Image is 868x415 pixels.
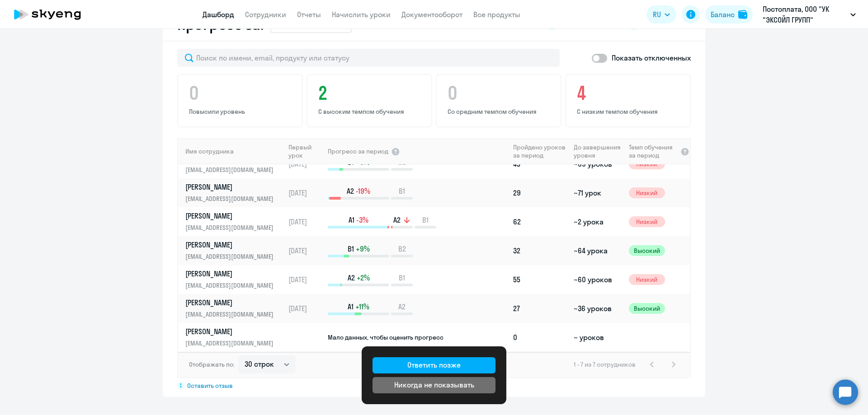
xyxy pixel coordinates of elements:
[332,10,391,19] a: Начислить уроки
[185,338,278,348] p: [EMAIL_ADDRESS][DOMAIN_NAME]
[473,10,520,19] a: Все продукты
[570,294,625,323] td: ~36 уроков
[328,333,443,341] span: Мало данных, чтобы оценить прогресс
[347,186,354,196] span: A2
[646,5,676,23] button: RU
[185,223,278,233] p: [EMAIL_ADDRESS][DOMAIN_NAME]
[355,302,369,312] span: +11%
[401,10,462,19] a: Документооборот
[763,4,847,25] p: Постоплата, ООО "УК "ЭКСОЙЛ ГРУПП"
[185,298,278,308] p: [PERSON_NAME]
[758,4,860,25] button: Постоплата, ООО "УК "ЭКСОЙЛ ГРУПП"
[629,216,665,227] span: Низкий
[187,382,233,390] span: Оставить отзыв
[356,186,370,196] span: -19%
[629,245,665,256] span: Высокий
[509,178,570,207] td: 29
[509,207,570,236] td: 62
[318,82,423,104] h4: 2
[185,182,284,204] a: [PERSON_NAME][EMAIL_ADDRESS][DOMAIN_NAME]
[297,10,321,19] a: Отчеты
[185,252,278,261] p: [EMAIL_ADDRESS][DOMAIN_NAME]
[612,52,691,63] p: Показать отключенных
[509,138,570,164] th: Пройдено уроков за период
[509,236,570,265] td: 32
[570,265,625,294] td: ~60 уроков
[509,265,570,294] td: 55
[285,138,327,164] th: Первый урок
[185,326,278,336] p: [PERSON_NAME]
[177,49,560,67] input: Поиск по имени, email, продукту или статусу
[629,274,665,285] span: Низкий
[203,10,234,19] a: Дашборд
[570,236,625,265] td: ~64 урока
[399,186,405,196] span: B1
[185,309,278,319] p: [EMAIL_ADDRESS][DOMAIN_NAME]
[178,138,285,164] th: Имя сотрудника
[570,323,625,352] td: ~ уроков
[577,107,682,116] p: С низким темпом обучения
[185,240,278,250] p: [PERSON_NAME]
[285,178,327,207] td: [DATE]
[711,9,735,20] div: Баланс
[509,323,570,352] td: 0
[570,178,625,207] td: ~71 урок
[356,215,368,225] span: -3%
[318,107,423,116] p: С высоким темпом обучения
[245,10,286,19] a: Сотрудники
[285,294,327,323] td: [DATE]
[285,207,327,236] td: [DATE]
[653,9,661,20] span: RU
[629,303,665,314] span: Высокий
[705,5,753,23] button: Балансbalance
[577,82,682,104] h4: 4
[185,211,278,221] p: [PERSON_NAME]
[399,273,405,283] span: B1
[185,269,284,290] a: [PERSON_NAME][EMAIL_ADDRESS][DOMAIN_NAME]
[398,244,406,254] span: B2
[185,298,284,319] a: [PERSON_NAME][EMAIL_ADDRESS][DOMAIN_NAME]
[285,236,327,265] td: [DATE]
[185,194,278,204] p: [EMAIL_ADDRESS][DOMAIN_NAME]
[185,240,284,261] a: [PERSON_NAME][EMAIL_ADDRESS][DOMAIN_NAME]
[285,265,327,294] td: [DATE]
[348,273,355,283] span: A2
[356,244,370,254] span: +9%
[348,302,354,312] span: A1
[349,215,354,225] span: A1
[738,10,747,19] img: balance
[373,357,495,373] button: Ответить позже
[328,147,388,155] span: Прогресс за период
[422,215,429,225] span: B1
[373,377,495,393] button: Никогда не показывать
[629,143,678,159] span: Темп обучения за период
[348,244,354,254] span: B1
[185,211,284,233] a: [PERSON_NAME][EMAIL_ADDRESS][DOMAIN_NAME]
[570,207,625,236] td: ~2 урока
[185,326,284,348] a: [PERSON_NAME][EMAIL_ADDRESS][DOMAIN_NAME]
[393,215,401,225] span: A2
[189,360,235,368] span: Отображать по:
[185,165,278,175] p: [EMAIL_ADDRESS][DOMAIN_NAME]
[509,294,570,323] td: 27
[185,182,278,192] p: [PERSON_NAME]
[185,280,278,290] p: [EMAIL_ADDRESS][DOMAIN_NAME]
[407,359,461,370] div: Ответить позже
[574,360,636,368] span: 1 - 7 из 7 сотрудников
[629,187,665,198] span: Низкий
[185,269,278,279] p: [PERSON_NAME]
[357,273,370,283] span: +2%
[398,302,406,312] span: A2
[394,379,474,390] div: Никогда не показывать
[570,138,625,164] th: До завершения уровня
